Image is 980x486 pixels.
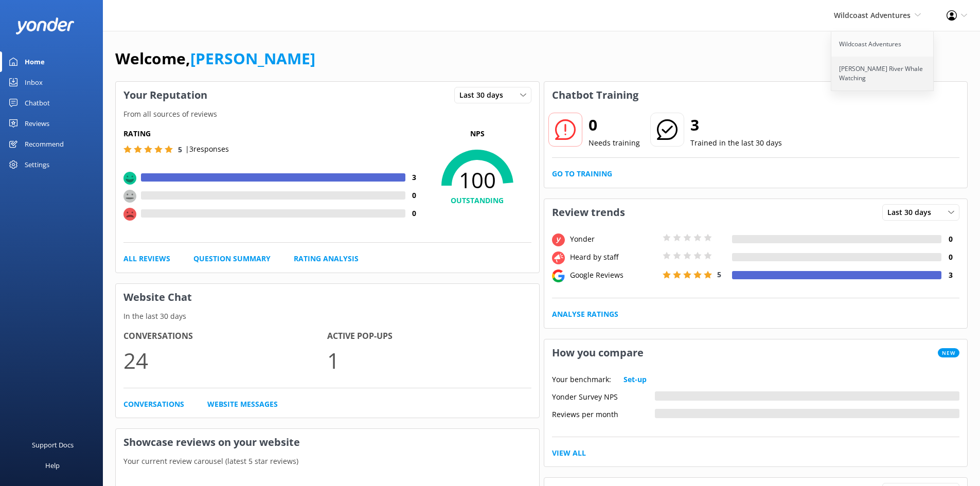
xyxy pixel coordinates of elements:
span: 5 [178,145,182,154]
a: Conversations [123,399,184,410]
h3: Website Chat [116,284,539,311]
h2: 0 [589,113,640,137]
span: 5 [717,269,721,279]
h3: How you compare [544,339,651,366]
a: [PERSON_NAME] [190,48,315,69]
a: Set-up [623,374,647,385]
div: Reviews per month [552,409,655,418]
h4: Conversations [123,330,327,343]
a: Wildcoast Adventures [831,32,934,57]
div: Settings [25,154,49,175]
div: Home [25,51,45,72]
h4: 0 [941,233,959,245]
div: Recommend [25,134,64,154]
div: Google Reviews [567,269,660,281]
div: Heard by staff [567,251,660,263]
h3: Review trends [544,199,633,226]
h3: Chatbot Training [544,82,646,109]
p: 24 [123,343,327,377]
p: Your benchmark: [552,374,611,385]
a: View All [552,447,586,459]
h4: 0 [405,208,423,219]
p: In the last 30 days [116,311,539,322]
p: Needs training [589,137,640,149]
div: Support Docs [32,435,74,455]
div: Reviews [25,113,49,134]
a: Analyse Ratings [552,309,618,320]
a: Rating Analysis [294,253,359,264]
img: yonder-white-logo.png [15,17,75,34]
a: Go to Training [552,168,612,179]
a: Question Summary [193,253,271,264]
p: Your current review carousel (latest 5 star reviews) [116,456,539,467]
span: New [938,348,959,357]
div: Chatbot [25,93,50,113]
span: Last 30 days [887,207,937,218]
p: From all sources of reviews [116,109,539,120]
a: All Reviews [123,253,170,264]
h4: OUTSTANDING [423,195,531,206]
h4: 0 [405,190,423,201]
a: Website Messages [207,399,278,410]
h1: Welcome, [115,46,315,71]
h3: Showcase reviews on your website [116,429,539,456]
h4: 0 [941,251,959,263]
div: Yonder [567,233,660,245]
h4: 3 [941,269,959,281]
div: Inbox [25,72,43,93]
span: Last 30 days [459,89,509,101]
span: 100 [423,167,531,193]
h5: Rating [123,128,423,139]
span: Wildcoast Adventures [834,10,911,20]
div: Help [45,455,60,476]
div: Yonder Survey NPS [552,391,655,401]
a: [PERSON_NAME] River Whale Watching [831,57,934,91]
h4: 3 [405,172,423,183]
p: | 3 responses [185,143,229,155]
h3: Your Reputation [116,82,215,109]
p: Trained in the last 30 days [690,137,782,149]
p: 1 [327,343,531,377]
h4: Active Pop-ups [327,330,531,343]
h2: 3 [690,113,782,137]
p: NPS [423,128,531,139]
